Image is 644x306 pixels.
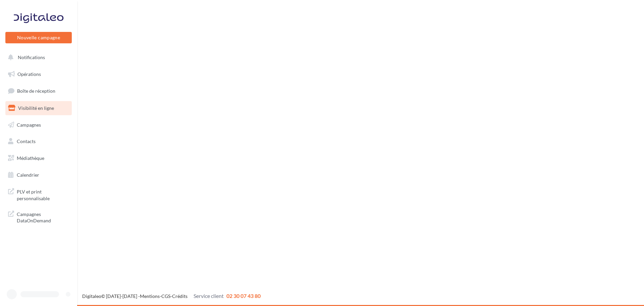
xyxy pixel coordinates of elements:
[17,71,41,77] span: Opérations
[17,210,69,224] span: Campagnes DataOnDemand
[17,172,39,178] span: Calendrier
[17,155,44,161] span: Médiathèque
[82,293,261,299] span: © [DATE]-[DATE] - - -
[82,293,101,299] a: Digitaleo
[18,105,54,111] span: Visibilité en ligne
[140,293,160,299] a: Mentions
[4,67,73,81] a: Opérations
[4,151,73,165] a: Médiathèque
[4,50,70,64] button: Notifications
[17,88,55,94] span: Boîte de réception
[17,138,36,144] span: Contacts
[17,187,69,202] span: PLV et print personnalisable
[4,168,73,182] a: Calendrier
[4,184,73,204] a: PLV et print personnalisable
[18,54,45,60] span: Notifications
[161,293,170,299] a: CGS
[4,207,73,227] a: Campagnes DataOnDemand
[4,101,73,115] a: Visibilité en ligne
[172,293,187,299] a: Crédits
[5,32,72,43] button: Nouvelle campagne
[4,118,73,132] a: Campagnes
[4,134,73,148] a: Contacts
[17,122,41,127] span: Campagnes
[4,84,73,98] a: Boîte de réception
[226,293,261,299] span: 02 30 07 43 80
[194,293,224,299] span: Service client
